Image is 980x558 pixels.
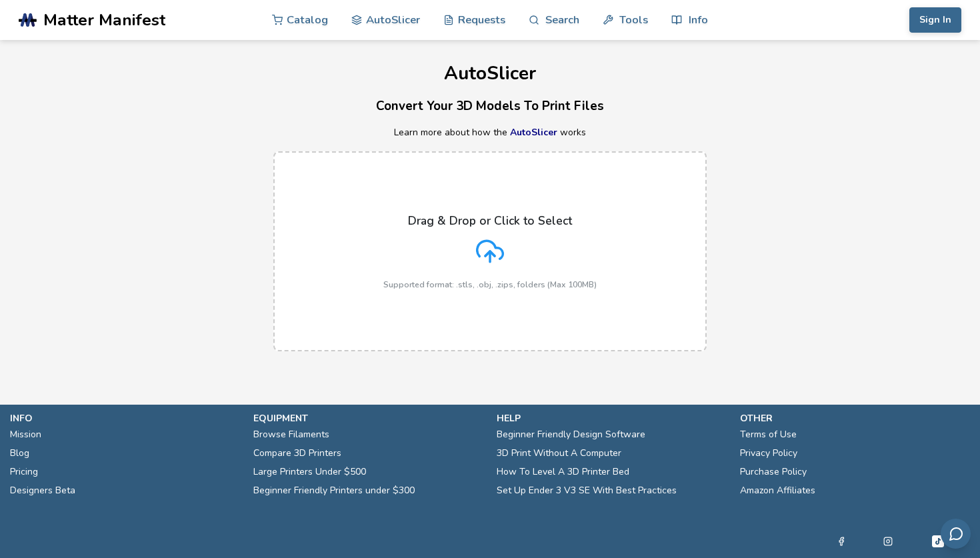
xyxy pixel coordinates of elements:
p: other [740,411,970,425]
a: Browse Filaments [253,425,329,444]
a: Terms of Use [740,425,797,444]
a: Privacy Policy [740,444,797,463]
a: Set Up Ender 3 V3 SE With Best Practices [497,481,677,500]
p: Drag & Drop or Click to Select [408,214,572,227]
button: Sign In [909,7,961,33]
a: Beginner Friendly Design Software [497,425,645,444]
button: Send feedback via email [941,519,971,549]
a: Mission [10,425,41,444]
p: Supported format: .stls, .obj, .zips, folders (Max 100MB) [383,280,597,289]
p: info [10,411,240,425]
a: Pricing [10,463,38,481]
a: 3D Print Without A Computer [497,444,621,463]
a: Designers Beta [10,481,75,500]
a: Purchase Policy [740,463,807,481]
a: Large Printers Under $500 [253,463,366,481]
a: Compare 3D Printers [253,444,341,463]
a: Amazon Affiliates [740,481,815,500]
a: Beginner Friendly Printers under $300 [253,481,415,500]
a: How To Level A 3D Printer Bed [497,463,629,481]
p: equipment [253,411,483,425]
a: Tiktok [930,533,946,549]
a: Blog [10,444,29,463]
span: Matter Manifest [43,11,165,29]
a: Facebook [837,533,846,549]
a: AutoSlicer [510,126,557,139]
p: help [497,411,727,425]
a: Instagram [883,533,893,549]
